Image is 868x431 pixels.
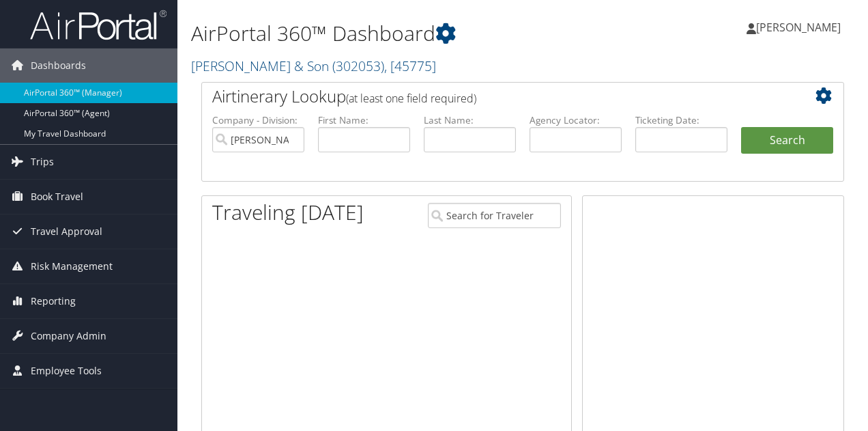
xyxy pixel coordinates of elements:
label: First Name: [318,113,410,127]
span: Travel Approval [31,214,102,249]
span: , [ 45775 ] [384,57,436,75]
h1: AirPortal 360™ Dashboard [191,19,633,48]
h2: Airtinerary Lookup [212,85,780,108]
label: Agency Locator: [530,113,622,127]
a: [PERSON_NAME] [747,7,854,48]
span: Book Travel [31,180,83,214]
span: (at least one field required) [346,91,476,106]
h1: Traveling [DATE] [212,198,364,227]
label: Company - Division: [212,113,304,127]
input: Search for Traveler [428,203,562,228]
span: Risk Management [31,249,113,283]
span: [PERSON_NAME] [756,20,841,35]
span: ( 302053 ) [332,57,384,75]
img: airportal-logo.png [30,9,167,41]
span: Reporting [31,284,76,318]
span: Dashboards [31,48,86,83]
button: Search [741,127,833,154]
label: Last Name: [424,113,516,127]
a: [PERSON_NAME] & Son [191,57,436,75]
label: Ticketing Date: [635,113,727,127]
span: Company Admin [31,319,106,353]
span: Employee Tools [31,354,102,388]
span: Trips [31,145,54,179]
